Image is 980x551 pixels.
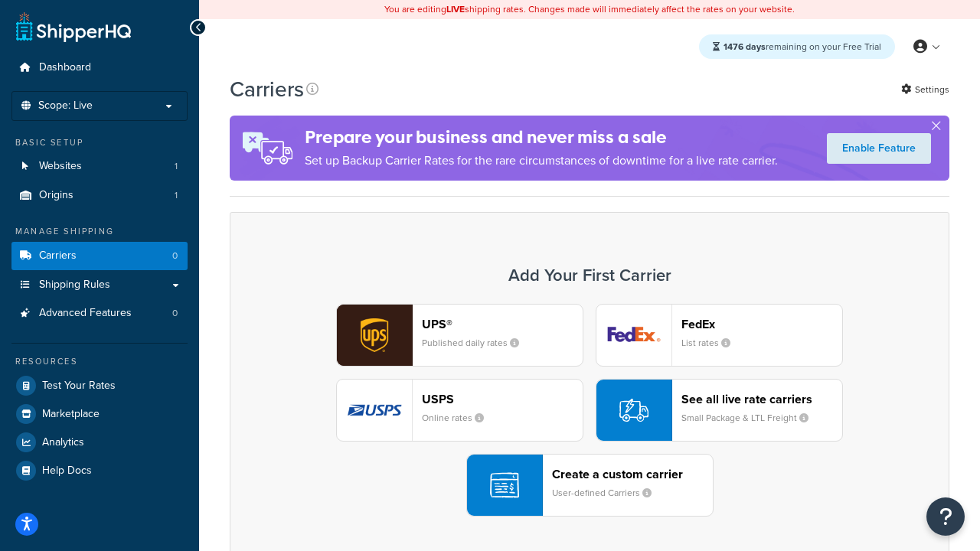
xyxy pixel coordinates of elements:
a: Test Your Rates [11,372,188,399]
a: Carriers 0 [11,242,188,270]
img: icon-carrier-custom-c93b8a24.svg [490,471,519,500]
div: remaining on your Free Trial [699,34,895,59]
span: Shipping Rules [39,279,110,292]
a: Analytics [11,429,188,456]
button: ups logoUPS®Published daily rates [336,304,583,367]
a: Origins 1 [11,181,188,210]
a: ShipperHQ Home [16,11,131,42]
small: List rates [681,336,743,350]
span: Marketplace [42,408,100,421]
button: See all live rate carriersSmall Package & LTL Freight [596,379,843,442]
small: Small Package & LTL Freight [681,411,821,425]
button: Create a custom carrierUser-defined Carriers [466,454,714,517]
a: Shipping Rules [11,271,188,299]
li: Websites [11,152,188,181]
li: Advanced Features [11,299,188,328]
h3: Add Your First Carrier [246,266,933,285]
a: Settings [901,79,949,100]
span: 0 [172,249,178,262]
header: See all live rate carriers [681,392,842,406]
span: Origins [39,189,73,202]
li: Origins [11,181,188,210]
p: Set up Backup Carrier Rates for the rare circumstances of downtime for a live rate carrier. [305,150,778,171]
div: Manage Shipping [11,225,188,238]
a: Help Docs [11,457,188,484]
img: usps logo [337,380,412,441]
a: Advanced Features 0 [11,299,188,328]
button: usps logoUSPSOnline rates [336,379,583,442]
small: Online rates [422,411,496,425]
span: Analytics [42,436,84,449]
img: ups logo [337,305,412,366]
header: FedEx [681,317,842,331]
small: Published daily rates [422,336,531,350]
span: Advanced Features [39,307,132,320]
button: fedEx logoFedExList rates [596,304,843,367]
b: LIVE [446,2,465,16]
a: Enable Feature [827,133,931,164]
h4: Prepare your business and never miss a sale [305,125,778,150]
span: Carriers [39,249,77,262]
strong: 1476 days [724,40,766,54]
header: Create a custom carrier [552,467,713,481]
img: fedEx logo [596,305,671,366]
a: Dashboard [11,54,188,82]
span: Test Your Rates [42,380,116,393]
span: Help Docs [42,465,92,478]
span: 1 [175,160,178,173]
span: Dashboard [39,61,91,74]
h1: Carriers [230,74,304,104]
header: USPS [422,392,583,406]
header: UPS® [422,317,583,331]
span: 1 [175,189,178,202]
img: ad-rules-rateshop-fe6ec290ccb7230408bd80ed9643f0289d75e0ffd9eb532fc0e269fcd187b520.png [230,116,305,181]
div: Resources [11,355,188,368]
a: Marketplace [11,400,188,428]
span: 0 [172,307,178,320]
img: icon-carrier-liverate-becf4550.svg [619,396,648,425]
button: Open Resource Center [926,497,965,536]
small: User-defined Carriers [552,486,664,500]
div: Basic Setup [11,136,188,149]
span: Websites [39,160,82,173]
span: Scope: Live [38,99,93,112]
a: Websites 1 [11,152,188,181]
li: Carriers [11,242,188,270]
